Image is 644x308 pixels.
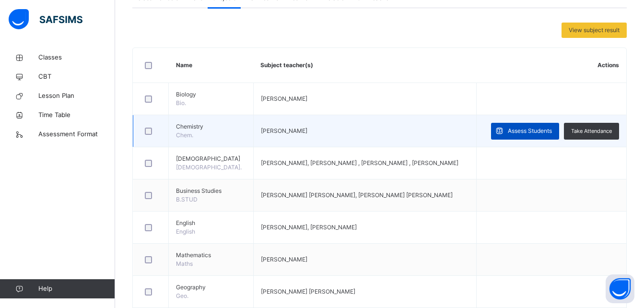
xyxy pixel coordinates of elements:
[253,48,476,83] th: Subject teacher(s)
[261,224,357,231] span: [PERSON_NAME], [PERSON_NAME]
[38,91,115,101] span: Lesson Plan
[38,284,115,294] span: Help
[9,9,82,29] img: safsims
[176,196,198,203] span: B.STUD
[176,260,193,267] span: Maths
[476,48,626,83] th: Actions
[176,219,246,227] span: English
[176,122,246,131] span: Chemistry
[38,53,115,62] span: Classes
[176,90,246,99] span: Biology
[261,288,355,295] span: [PERSON_NAME] [PERSON_NAME]
[176,154,246,163] span: [DEMOGRAPHIC_DATA]
[606,274,634,303] button: Open asap
[176,292,188,299] span: Geo.
[38,130,115,139] span: Assessment Format
[569,26,620,35] span: View subject result
[261,95,307,102] span: [PERSON_NAME]
[38,110,115,120] span: Time Table
[571,127,612,135] span: Take Attendance
[176,131,193,139] span: Chem.
[176,187,246,195] span: Business Studies
[261,127,307,134] span: [PERSON_NAME]
[38,72,115,82] span: CBT
[261,256,307,263] span: [PERSON_NAME]
[176,228,195,235] span: English
[176,99,186,107] span: Bio.
[261,159,458,166] span: [PERSON_NAME], [PERSON_NAME] , [PERSON_NAME] , [PERSON_NAME]
[176,164,242,171] span: [DEMOGRAPHIC_DATA].
[176,251,246,260] span: Mathematics
[176,283,246,292] span: Geography
[508,127,552,135] span: Assess Students
[261,191,453,199] span: [PERSON_NAME] [PERSON_NAME], [PERSON_NAME] [PERSON_NAME]
[169,48,254,83] th: Name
